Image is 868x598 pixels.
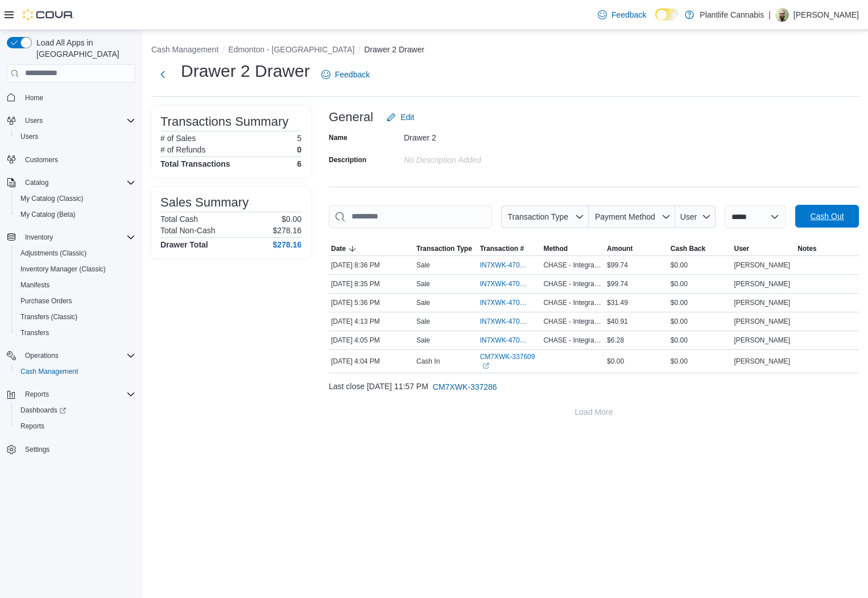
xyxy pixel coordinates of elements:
button: Load More [329,401,859,423]
span: Notes [797,244,816,253]
button: Drawer 2 Drawer [364,45,424,54]
span: Date [331,244,346,253]
h4: Total Transactions [160,159,230,168]
button: User [732,242,796,255]
button: Purchase Orders [11,293,140,309]
button: Cash Out [795,205,859,228]
span: Customers [25,155,58,164]
svg: External link [482,362,489,369]
button: My Catalog (Beta) [11,207,140,222]
a: Inventory Manager (Classic) [16,262,110,276]
div: [DATE] 4:05 PM [329,333,414,347]
span: Dashboards [20,406,66,415]
h4: 6 [297,159,301,168]
div: [DATE] 4:13 PM [329,315,414,328]
span: Cash Management [20,367,78,376]
p: $278.16 [272,226,301,235]
span: Reports [25,390,49,399]
span: Cash Back [671,244,705,253]
span: $99.74 [607,261,628,270]
button: User [675,205,716,228]
a: Settings [20,443,54,456]
span: Inventory Manager (Classic) [20,265,106,274]
span: Transaction # [480,244,524,253]
span: Users [20,114,135,127]
p: Sale [416,317,430,326]
span: IN7XWK-4706202 [480,279,528,288]
span: Users [16,130,135,143]
span: Reports [20,422,44,431]
div: Ryan Noftall [775,8,789,22]
a: Feedback [317,63,374,86]
span: Transfers (Classic) [16,310,135,324]
span: Users [25,116,43,125]
button: Payment Method [589,205,675,228]
span: My Catalog (Beta) [20,210,76,219]
span: Load All Apps in [GEOGRAPHIC_DATA] [32,37,135,60]
div: $0.00 [668,258,732,272]
span: Manifests [16,278,135,292]
span: $31.49 [607,298,628,307]
span: Transfers [16,326,135,340]
button: Inventory [2,229,140,245]
span: $0.00 [607,357,624,366]
a: Dashboards [11,402,140,418]
button: Cash Management [11,364,140,380]
span: Method [543,244,568,253]
input: Dark Mode [655,9,679,20]
a: CM7XWK-337609External link [480,352,539,370]
span: Inventory [20,230,135,244]
button: Operations [2,348,140,364]
p: [PERSON_NAME] [793,8,859,22]
a: Cash Management [16,365,82,378]
a: Reports [16,419,49,433]
h4: $278.16 [272,240,301,249]
span: CHASE - Integrated [543,279,602,288]
h3: Sales Summary [160,196,249,209]
span: CHASE - Integrated [543,336,602,345]
a: Users [16,130,43,143]
button: Operations [20,349,63,362]
button: IN7XWK-4706207 [480,258,539,272]
a: Feedback [593,3,651,26]
span: My Catalog (Beta) [16,208,135,221]
div: $0.00 [668,354,732,368]
div: $0.00 [668,333,732,347]
span: Catalog [25,178,48,187]
a: Dashboards [16,403,71,417]
h1: Drawer 2 Drawer [181,60,310,83]
h6: # of Sales [160,134,196,143]
span: Transaction Type [507,212,568,221]
span: [PERSON_NAME] [734,261,791,270]
a: Manifests [16,278,54,292]
button: Catalog [2,175,140,191]
span: Settings [25,445,49,454]
button: Cash Back [668,242,732,255]
span: Purchase Orders [16,294,135,308]
span: Customers [20,152,135,167]
button: Customers [2,151,140,168]
button: Method [541,242,605,255]
p: | [768,8,771,22]
button: Notes [795,242,859,255]
button: Manifests [11,277,140,293]
button: Edit [382,106,419,129]
p: $0.00 [282,215,301,224]
p: Cash In [416,357,440,366]
button: Home [2,89,140,106]
button: IN7XWK-4706202 [480,277,539,291]
span: Transaction Type [416,244,472,253]
button: IN7XWK-4704227 [480,315,539,328]
span: Cash Management [16,365,135,378]
div: [DATE] 4:04 PM [329,354,414,368]
span: Load More [575,406,613,418]
button: Cash Management [151,45,218,54]
span: CM7XWK-337286 [433,381,497,393]
span: Payment Method [595,212,655,221]
input: This is a search bar. As you type, the results lower in the page will automatically filter. [329,205,492,228]
a: Home [20,91,48,105]
span: Dashboards [16,403,135,417]
div: $0.00 [668,315,732,328]
label: Description [329,155,366,164]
